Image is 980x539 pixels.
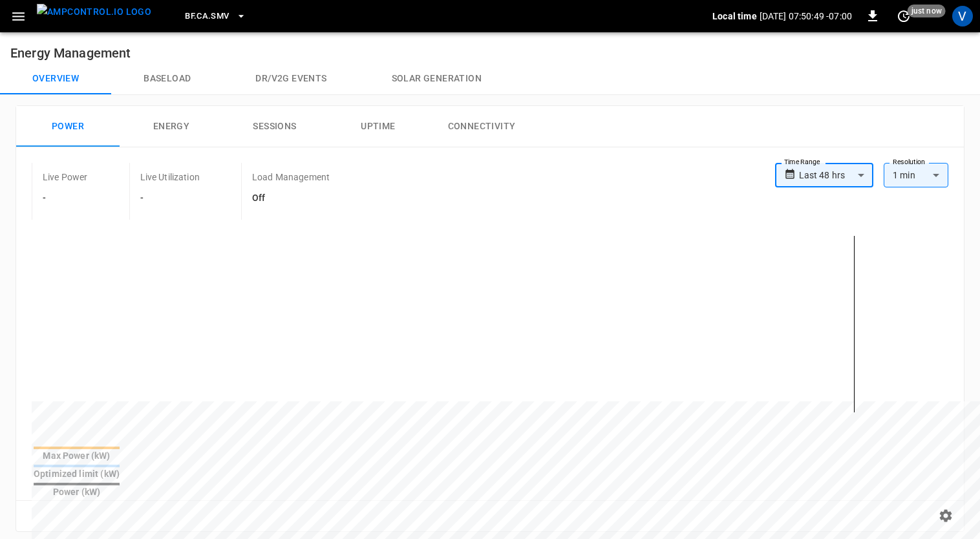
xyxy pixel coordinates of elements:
[884,163,948,187] div: 1 min
[893,157,925,167] label: Resolution
[784,157,820,167] label: Time Range
[893,6,914,26] button: set refresh interval
[760,10,852,23] p: [DATE] 07:50:49 -07:00
[111,63,223,94] button: Baseload
[712,10,757,23] p: Local time
[359,63,514,94] button: Solar generation
[43,171,88,184] p: Live Power
[16,106,120,147] button: Power
[252,171,330,184] p: Load Management
[43,191,88,206] h6: -
[120,106,223,147] button: Energy
[180,4,251,29] button: BF.CA.SMV
[799,163,873,187] div: Last 48 hrs
[140,191,200,206] h6: -
[223,106,326,147] button: Sessions
[185,9,229,24] span: BF.CA.SMV
[952,6,973,26] div: profile-icon
[223,63,359,94] button: Dr/V2G events
[326,106,430,147] button: Uptime
[140,171,200,184] p: Live Utilization
[252,191,330,206] h6: Off
[37,4,151,20] img: ampcontrol.io logo
[430,106,533,147] button: Connectivity
[908,5,946,17] span: just now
